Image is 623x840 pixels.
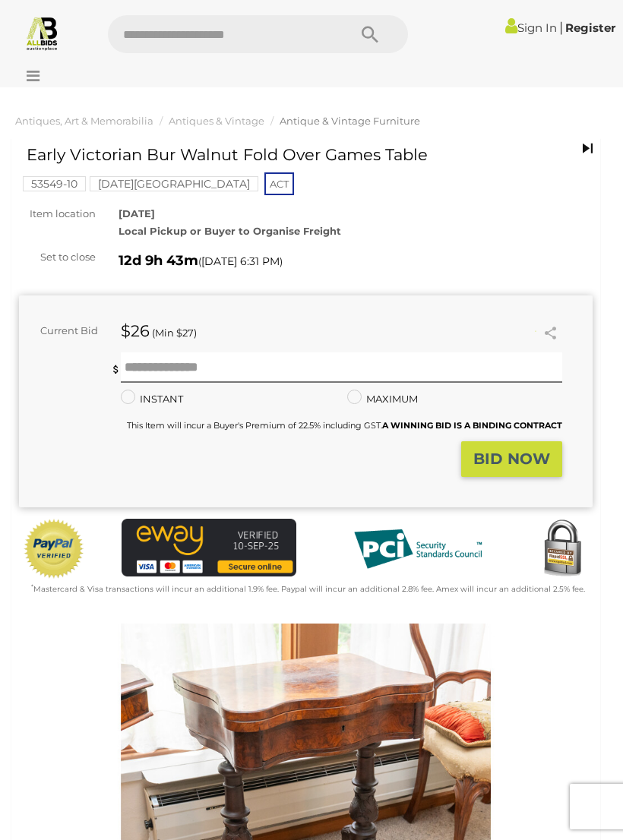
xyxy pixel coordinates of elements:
label: INSTANT [121,390,183,408]
div: Item location [8,205,107,223]
label: MAXIMUM [347,390,418,408]
a: Sign In [505,21,557,35]
strong: Local Pickup or Buyer to Organise Freight [119,225,341,237]
div: Current Bid [19,322,109,339]
a: Antiques & Vintage [169,115,264,127]
button: Search [332,15,408,53]
strong: BID NOW [473,450,550,468]
mark: [DATE][GEOGRAPHIC_DATA] [90,176,258,191]
li: Watch this item [522,324,537,339]
a: 53549-10 [23,178,86,190]
span: ( ) [198,255,283,267]
span: (Min $27) [152,327,197,339]
img: Allbids.com.au [24,15,60,51]
small: Mastercard & Visa transactions will incur an additional 1.9% fee. Paypal will incur an additional... [31,584,585,594]
strong: [DATE] [119,207,155,219]
a: Antiques, Art & Memorabilia [15,115,153,127]
mark: 53549-10 [23,176,86,191]
strong: 12d 9h 43m [119,252,198,269]
img: Secured by Rapid SSL [532,519,593,579]
strong: $26 [121,321,150,340]
h1: Early Victorian Bur Walnut Fold Over Games Table [27,146,448,163]
img: eWAY Payment Gateway [122,519,296,577]
img: PCI DSS compliant [342,519,494,579]
a: Antique & Vintage Furniture [280,115,420,127]
button: BID NOW [461,441,562,477]
div: Set to close [8,248,107,266]
b: A WINNING BID IS A BINDING CONTRACT [382,420,562,431]
span: [DATE] 6:31 PM [201,254,280,268]
small: This Item will incur a Buyer's Premium of 22.5% including GST. [127,420,562,431]
a: Register [565,21,615,35]
span: | [559,19,563,36]
a: [DATE][GEOGRAPHIC_DATA] [90,178,258,190]
span: ACT [264,172,294,195]
img: Official PayPal Seal [23,519,85,579]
